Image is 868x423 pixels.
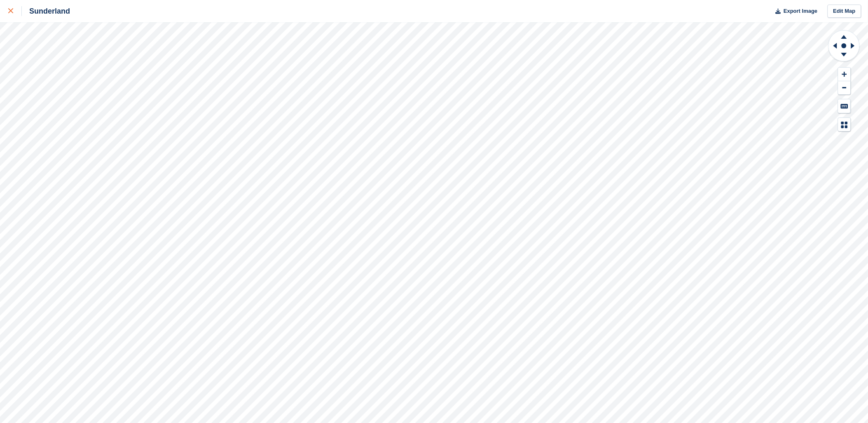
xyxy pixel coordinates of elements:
div: Sunderland [22,6,70,16]
button: Zoom Out [838,81,851,95]
button: Export Image [771,5,818,18]
button: Zoom In [838,68,851,81]
button: Map Legend [838,118,851,132]
a: Edit Map [828,5,861,18]
button: Keyboard Shortcuts [838,99,851,113]
span: Export Image [784,7,817,15]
